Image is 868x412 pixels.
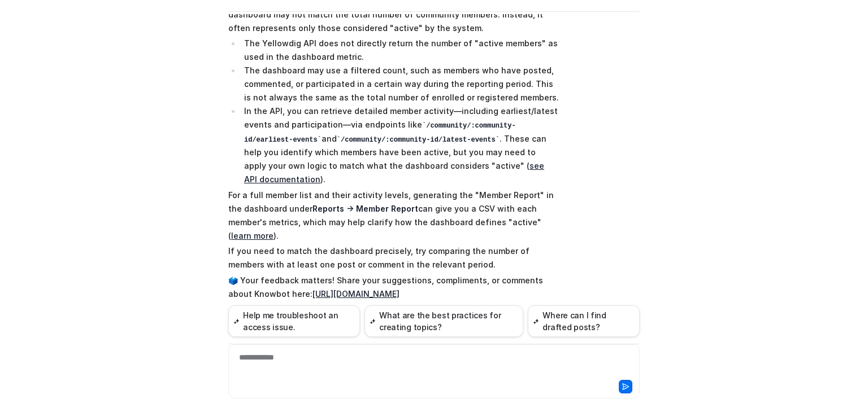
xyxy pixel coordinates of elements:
[313,289,400,299] a: [URL][DOMAIN_NAME]
[228,274,559,301] p: 🗳️ Your feedback matters! Share your suggestions, compliments, or comments about Knowbot here:
[228,189,559,243] p: For a full member list and their activity levels, generating the "Member Report" in the dashboard...
[241,64,559,104] li: The dashboard may use a filtered count, such as members who have posted, commented, or participat...
[364,305,523,337] button: What are the best practices for creating topics?
[228,305,360,337] button: Help me troubleshoot an access issue.
[244,122,516,144] code: /community/:community-id/earliest-events
[528,305,640,337] button: Where can I find drafted posts?
[231,231,274,240] a: learn more
[241,37,559,64] li: The Yellowdig API does not directly return the number of "active members" as used in the dashboar...
[313,204,418,213] strong: Reports → Member Report
[228,244,559,271] p: If you need to match the dashboard precisely, try comparing the number of members with at least o...
[337,136,500,144] code: /community/:community-id/latest-events
[241,104,559,186] li: In the API, you can retrieve detailed member activity—including earliest/latest events and partic...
